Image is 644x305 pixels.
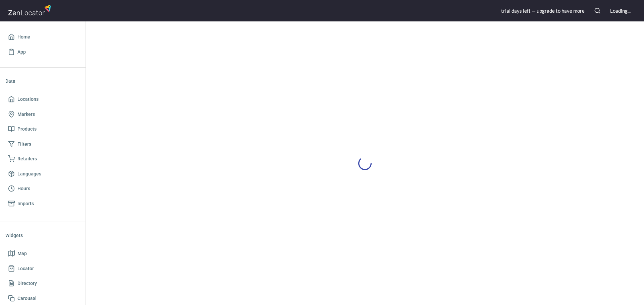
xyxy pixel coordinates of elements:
[17,264,34,273] span: Locator
[17,155,37,163] span: Retailers
[17,33,30,41] span: Home
[5,227,80,243] li: Widgets
[5,166,80,181] a: Languages
[17,170,41,178] span: Languages
[17,110,35,119] span: Markers
[17,48,26,56] span: App
[610,7,631,14] div: Loading...
[8,3,53,17] img: zenlocator
[5,122,80,137] a: Products
[17,294,37,303] span: Carousel
[5,196,80,211] a: Imports
[5,137,80,152] a: Filters
[5,73,80,89] li: Data
[5,92,80,107] a: Locations
[590,3,605,18] button: Search
[5,45,80,60] a: App
[17,140,31,148] span: Filters
[5,261,80,276] a: Locator
[5,29,80,45] a: Home
[17,184,30,193] span: Hours
[17,279,37,288] span: Directory
[5,181,80,196] a: Hours
[501,7,585,14] div: trial day s left — upgrade to have more
[17,249,27,258] span: Map
[17,125,37,133] span: Products
[5,151,80,166] a: Retailers
[5,246,80,261] a: Map
[5,107,80,122] a: Markers
[17,95,39,103] span: Locations
[17,200,34,208] span: Imports
[5,276,80,291] a: Directory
